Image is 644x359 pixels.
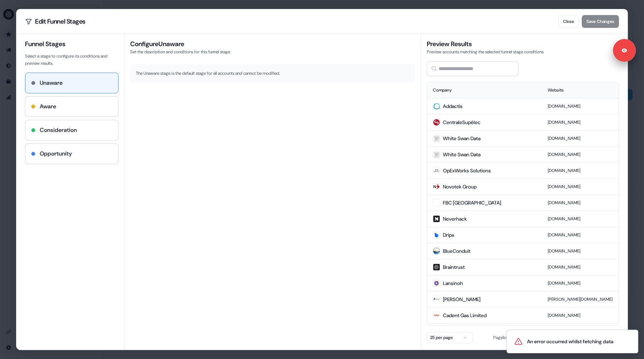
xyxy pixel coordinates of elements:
h3: Preview Results [427,40,619,48]
p: [DOMAIN_NAME] [548,280,613,287]
span: Cadent Gas Limited [443,312,487,319]
p: [DOMAIN_NAME] [548,264,613,271]
p: [DOMAIN_NAME] [548,103,613,110]
span: White Swan Data [443,151,480,158]
span: Neverhack [443,215,467,222]
p: [DOMAIN_NAME] [548,151,613,158]
p: [DOMAIN_NAME] [548,199,613,206]
p: [DOMAIN_NAME] [548,167,613,174]
h3: Configure Unaware [130,40,415,48]
span: Next [598,334,607,341]
h3: Funnel Stages [25,40,118,48]
p: [DOMAIN_NAME] [548,312,613,319]
p: [DOMAIN_NAME] [548,135,613,142]
p: [DOMAIN_NAME] [548,215,613,222]
p: Set the description and conditions for this funnel stage. [130,48,415,55]
p: The Unaware stage is the default stage for all accounts and cannot be modified. [136,70,409,77]
span: OpExWorks Solutions [443,167,491,174]
span: White Swan Data [443,135,480,142]
span: Novotek Group [443,183,477,190]
button: Close [558,15,579,28]
div: Website [548,87,613,94]
span: Lansinoh [443,280,463,287]
p: [DOMAIN_NAME] [548,247,613,255]
span: Braintrust [443,264,465,271]
h4: Consideration [40,126,77,134]
h4: Aware [40,102,56,111]
p: [DOMAIN_NAME] [548,119,613,126]
h4: Opportunity [40,149,72,158]
span: BlueConduit [443,247,470,255]
p: [DOMAIN_NAME] [548,183,613,190]
p: Select a stage to configure its conditions and preview results. [25,53,118,67]
span: FBC [GEOGRAPHIC_DATA] [443,199,501,206]
h2: Edit Funnel Stages [25,18,86,25]
h4: Unaware [40,79,63,87]
p: [PERSON_NAME][DOMAIN_NAME] [548,296,613,303]
span: Addactis [443,103,463,110]
p: Preview accounts matching the selected funnel stage conditions [427,48,619,55]
span: [PERSON_NAME] [443,296,480,303]
button: Next [594,331,619,344]
span: CentraleSupélec [443,119,480,126]
p: [DOMAIN_NAME] [548,231,613,238]
div: Company [433,87,536,94]
span: Page 1 of 273 • 6805 total [493,335,537,340]
span: Drips [443,231,454,238]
